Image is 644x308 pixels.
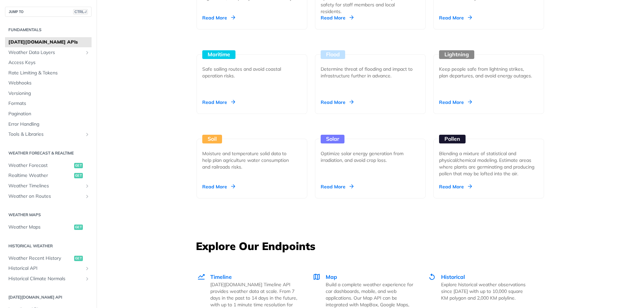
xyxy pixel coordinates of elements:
div: Read More [321,99,354,106]
h2: Weather Maps [5,212,92,218]
span: Weather Maps [8,224,72,231]
div: Read More [439,14,472,21]
p: Explore historical weather observations since [DATE] with up to 10,000 square KM polygon and 2,00... [441,281,529,301]
a: Soil Moisture and temperature solid data to help plan agriculture water consumption and railroads... [194,114,310,198]
span: Rate Limiting & Tokens [8,70,90,76]
div: Read More [202,183,235,190]
div: Keep people safe from lightning strikes, plan departures, and avoid energy outages. [439,66,533,79]
img: Timeline [197,273,205,281]
img: Historical [428,273,436,281]
a: Rate Limiting & Tokens [5,68,92,78]
button: Show subpages for Historical Climate Normals [85,276,90,282]
span: Weather Forecast [8,162,72,169]
div: Read More [439,183,472,190]
button: Show subpages for Weather Data Layers [85,50,90,55]
a: Solar Optimize solar energy generation from irradiation, and avoid crop loss. Read More [312,114,428,198]
div: Read More [439,99,472,106]
span: get [74,173,83,178]
a: [DATE][DOMAIN_NAME] APIs [5,37,92,47]
span: Access Keys [8,59,90,66]
a: Weather Mapsget [5,222,92,232]
a: Flood Determine threat of flooding and impact to infrastructure further in advance. Read More [312,29,428,114]
a: Weather Data LayersShow subpages for Weather Data Layers [5,48,92,58]
span: Realtime Weather [8,172,72,179]
button: JUMP TOCTRL-/ [5,7,92,17]
a: Pollen Blending a mixture of statistical and physical/chemical modeling. Estimate areas where pla... [431,114,547,198]
span: Weather Recent History [8,255,72,262]
span: Pagination [8,111,90,117]
a: Historical Climate NormalsShow subpages for Historical Climate Normals [5,274,92,284]
span: Weather Data Layers [8,49,83,56]
a: Maritime Safe sailing routes and avoid coastal operation risks. Read More [194,29,310,114]
div: Optimize solar energy generation from irradiation, and avoid crop loss. [321,150,415,164]
a: Weather Forecastget [5,161,92,171]
img: Map [313,273,321,281]
h3: Explore Our Endpoints [196,239,545,253]
span: Historical [441,273,465,280]
a: Versioning [5,88,92,99]
div: Read More [321,183,354,190]
span: Error Handling [8,121,90,128]
div: Maritime [202,50,235,59]
div: Moisture and temperature solid data to help plan agriculture water consumption and railroads risks. [202,150,296,170]
a: Pagination [5,109,92,119]
button: Show subpages for Weather Timelines [85,183,90,189]
span: Timeline [210,273,232,280]
a: Weather TimelinesShow subpages for Weather Timelines [5,181,92,191]
span: Formats [8,100,90,107]
a: Weather Recent Historyget [5,253,92,263]
span: Webhooks [8,80,90,86]
span: get [74,163,83,168]
span: Weather Timelines [8,183,83,189]
span: Tools & Libraries [8,131,83,138]
div: Soil [202,135,222,143]
div: Solar [321,135,344,143]
a: Webhooks [5,78,92,88]
button: Show subpages for Weather on Routes [85,194,90,199]
a: Error Handling [5,119,92,129]
span: [DATE][DOMAIN_NAME] APIs [8,39,90,46]
h2: Fundamentals [5,27,92,33]
button: Show subpages for Tools & Libraries [85,132,90,137]
div: Read More [202,14,235,21]
div: Blending a mixture of statistical and physical/chemical modeling. Estimate areas where plants are... [439,150,538,177]
span: Map [326,273,337,280]
div: Lightning [439,50,474,59]
a: Formats [5,99,92,109]
span: get [74,225,83,230]
h2: [DATE][DOMAIN_NAME] API [5,294,92,300]
a: Lightning Keep people safe from lightning strikes, plan departures, and avoid energy outages. Rea... [431,29,547,114]
h2: Weather Forecast & realtime [5,150,92,156]
button: Show subpages for Historical API [85,266,90,271]
a: Tools & LibrariesShow subpages for Tools & Libraries [5,129,92,139]
span: get [74,256,83,261]
div: Determine threat of flooding and impact to infrastructure further in advance. [321,66,415,79]
div: Flood [321,50,345,59]
a: Historical APIShow subpages for Historical API [5,263,92,273]
div: Safe sailing routes and avoid coastal operation risks. [202,66,296,79]
div: Read More [202,99,235,106]
div: Read More [321,14,354,21]
span: Historical API [8,265,83,272]
a: Realtime Weatherget [5,171,92,181]
span: Versioning [8,90,90,97]
div: Pollen [439,135,466,143]
span: Weather on Routes [8,193,83,200]
a: Access Keys [5,58,92,68]
a: Weather on RoutesShow subpages for Weather on Routes [5,191,92,201]
h2: Historical Weather [5,243,92,249]
span: CTRL-/ [73,9,88,14]
span: Historical Climate Normals [8,275,83,282]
